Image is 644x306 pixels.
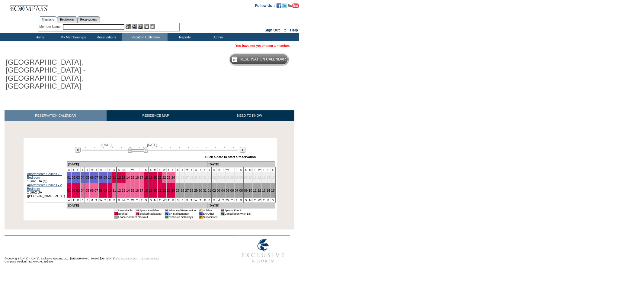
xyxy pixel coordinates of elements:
a: PRIVACY POLICY [116,257,138,260]
img: Follow us on Twitter [282,3,287,8]
td: Vacation Collection [122,33,168,41]
a: 18 [144,189,148,192]
td: S [207,167,212,172]
td: W [67,198,71,202]
td: W [226,198,230,202]
td: S [175,167,180,172]
a: RESERVATION CALENDAR [5,110,107,121]
a: Help [290,28,298,32]
td: S [112,167,117,172]
td: Booked (adjacent) [139,212,162,215]
td: 28 [189,172,194,183]
td: S [148,167,153,172]
a: 06 [230,189,234,192]
td: My Memberships [56,33,89,41]
a: 14 [126,176,130,179]
td: T [253,167,257,172]
a: 11 [253,189,257,192]
h1: [GEOGRAPHIC_DATA], [GEOGRAPHIC_DATA] - [GEOGRAPHIC_DATA], [GEOGRAPHIC_DATA] [5,57,140,92]
td: S [239,198,243,202]
td: ER Other [203,212,218,215]
td: T [126,167,130,172]
td: F [266,167,271,172]
td: 07 [234,172,239,183]
td: T [135,198,139,202]
td: W [130,167,135,172]
a: 13 [122,189,125,192]
td: 01 [199,212,203,215]
td: 02 [212,172,216,183]
td: T [221,167,226,172]
td: 11 [253,172,257,183]
td: S [207,198,212,202]
td: F [203,167,207,172]
td: 13 [261,172,266,183]
td: Reservations [89,33,122,41]
td: S [243,167,248,172]
a: 08 [239,189,243,192]
td: M [90,198,94,202]
a: 07 [95,176,98,179]
a: 22 [162,176,166,179]
td: S [212,167,216,172]
td: S [144,198,148,202]
td: Exclusive Getaways [168,215,196,219]
a: 26 [181,189,184,192]
td: F [266,198,271,202]
a: Apartamento Colinas - 1 Bedroom [27,172,62,179]
a: 03 [76,189,80,192]
a: 18 [144,176,148,179]
td: W [226,167,230,172]
a: 08 [99,176,103,179]
a: 05 [85,176,89,179]
a: 14 [126,189,130,192]
a: 01 [208,189,211,192]
td: T [230,198,234,202]
a: 08 [99,189,103,192]
h5: Reservation Calendar [240,57,286,61]
td: T [103,167,107,172]
td: 01 [136,212,139,215]
td: Lease Contract Blackout [118,215,162,219]
a: 23 [167,189,171,192]
td: T [103,198,107,202]
a: Reservations [77,16,100,23]
td: T [198,167,203,172]
a: 25 [176,189,180,192]
td: 30 [198,172,203,183]
a: TERMS OF USE [140,257,159,260]
div: Member Name: [39,24,62,29]
td: 01 [207,172,212,183]
img: Impersonate [138,24,143,29]
td: 1 BR/1 BA (Q) [27,172,67,183]
td: M [153,198,158,202]
td: Booked [118,212,133,215]
img: Next [240,147,245,153]
td: T [135,167,139,172]
td: S [243,198,248,202]
td: Unavailable [118,209,133,212]
td: S [180,198,184,202]
a: Members [39,16,57,23]
a: 17 [140,176,143,179]
a: NEED TO KNOW [205,110,294,121]
span: [DATE] [147,143,157,147]
a: 13 [262,189,266,192]
a: 15 [131,189,134,192]
td: Home [23,33,56,41]
a: 05 [226,189,229,192]
a: 24 [171,189,175,192]
td: T [253,198,257,202]
a: 14 [267,189,270,192]
td: T [221,198,226,202]
td: 09 [243,172,248,183]
a: 19 [149,176,152,179]
td: © Copyright [DATE] - [DATE]. Exclusive Resorts, LLC. [GEOGRAPHIC_DATA], [US_STATE]. Compass Versi... [5,236,216,266]
td: W [257,198,262,202]
td: 26 [180,172,184,183]
a: 12 [117,176,121,179]
td: 01 [199,215,203,219]
td: T [261,198,266,202]
td: M [121,198,126,202]
td: W [98,198,103,202]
